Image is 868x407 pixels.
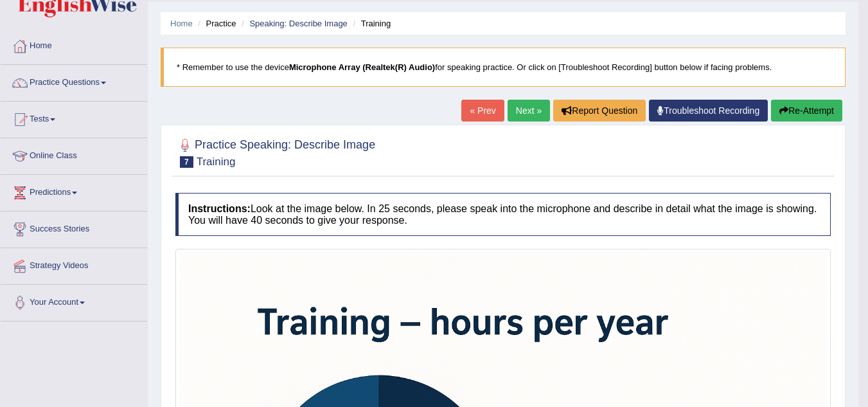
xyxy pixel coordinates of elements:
h2: Practice Speaking: Describe Image [175,136,375,168]
blockquote: * Remember to use the device for speaking practice. Or click on [Troubleshoot Recording] button b... [161,48,846,87]
button: Report Question [553,100,646,122]
a: Strategy Videos [1,248,147,280]
small: Training [197,156,236,168]
a: Speaking: Describe Image [249,19,347,28]
a: Tests [1,102,147,134]
a: Home [1,28,147,60]
a: Your Account [1,285,147,317]
a: Practice Questions [1,65,147,97]
a: Online Class [1,138,147,170]
h4: Look at the image below. In 25 seconds, please speak into the microphone and describe in detail w... [175,193,831,236]
a: Troubleshoot Recording [649,100,768,122]
span: 7 [180,156,193,168]
a: Success Stories [1,212,147,244]
li: Practice [195,17,236,30]
b: Instructions: [188,203,251,214]
button: Re-Attempt [771,100,842,122]
a: Predictions [1,175,147,207]
a: Next » [508,100,550,122]
a: Home [170,19,193,28]
li: Training [350,17,391,30]
a: « Prev [461,100,504,122]
b: Microphone Array (Realtek(R) Audio) [289,62,435,72]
